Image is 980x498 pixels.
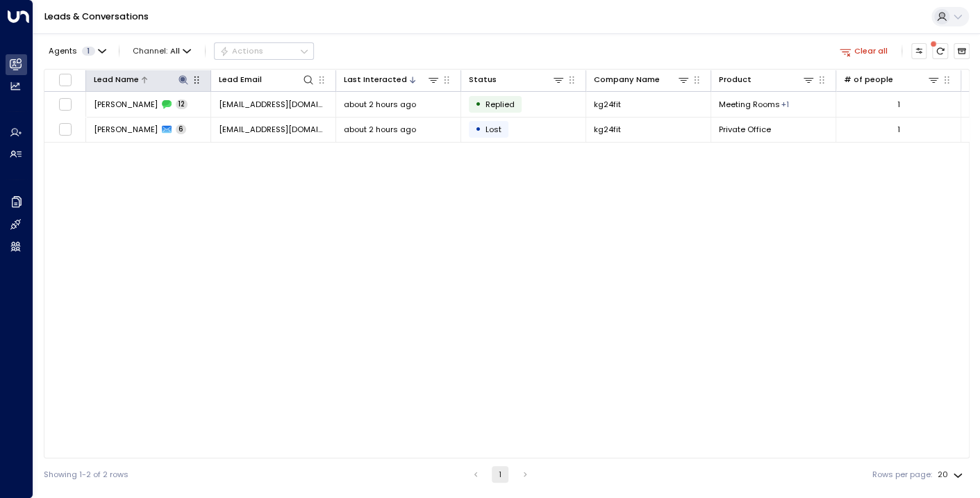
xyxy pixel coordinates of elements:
div: Status [469,73,497,86]
div: # of people [844,73,940,86]
button: page 1 [492,466,508,483]
div: • [475,95,481,113]
span: info@kg24fit.com [219,99,328,110]
div: Status [469,73,565,86]
div: Lead Email [219,73,315,86]
div: Company Name [594,73,660,86]
button: Customize [911,43,927,59]
span: All [170,47,180,56]
span: info@kg24fit.com [219,124,328,135]
span: Replied [485,99,515,110]
div: Last Interacted [344,73,440,86]
div: Lead Name [94,73,190,86]
button: Actions [214,42,314,59]
div: Actions [219,46,263,56]
span: about 2 hours ago [344,124,416,135]
button: Agents1 [44,43,110,58]
div: Product [719,73,751,86]
span: Lost [485,124,501,135]
span: Toggle select row [58,97,72,111]
div: # of people [844,73,893,86]
span: kg24fit [594,99,621,110]
button: Archived Leads [954,43,970,59]
span: kg24fit [594,124,621,135]
span: Kameron [94,124,158,135]
span: Toggle select row [58,122,72,136]
span: Private Office [719,124,771,135]
div: Showing 1-2 of 2 rows [44,469,128,481]
span: Channel: [128,43,196,58]
button: Channel:All [128,43,196,58]
label: Rows per page: [872,469,932,481]
span: 12 [176,99,188,109]
span: Agents [49,47,77,55]
span: 6 [176,124,186,134]
div: 1 [897,124,900,135]
span: Toggle select all [58,73,72,87]
span: Meeting Rooms [719,99,780,110]
div: 20 [938,466,965,483]
div: Company Name [594,73,690,86]
div: Lead Email [219,73,262,86]
a: Leads & Conversations [44,10,149,22]
span: 1 [82,47,95,56]
div: Lead Name [94,73,139,86]
span: Kameron [94,99,158,110]
button: Clear all [835,43,892,58]
nav: pagination navigation [467,466,534,483]
div: • [475,120,481,138]
div: Button group with a nested menu [214,42,314,59]
div: Private Office [781,99,789,110]
div: Last Interacted [344,73,407,86]
div: 1 [897,99,900,110]
span: about 2 hours ago [344,99,416,110]
span: There are new threads available. Refresh the grid to view the latest updates. [932,43,948,59]
div: Product [719,73,815,86]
